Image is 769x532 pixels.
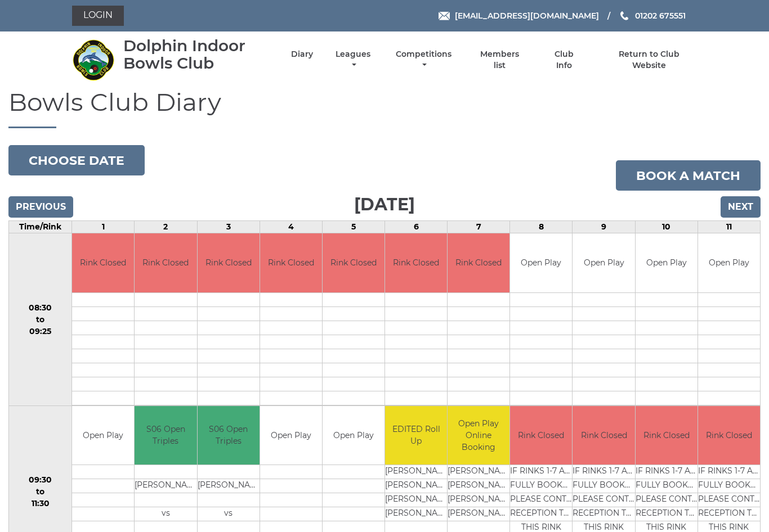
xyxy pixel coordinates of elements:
td: Rink Closed [636,406,698,465]
td: 4 [260,221,322,233]
td: EDITED Roll Up [385,406,447,465]
td: 9 [573,221,635,233]
a: Login [72,6,124,26]
a: Email [EMAIL_ADDRESS][DOMAIN_NAME] [439,10,599,22]
td: S06 Open Triples [198,406,260,465]
td: IF RINKS 1-7 ARE [636,465,698,479]
td: Rink Closed [323,233,384,292]
td: RECEPTION TO BOOK [636,507,698,521]
td: Rink Closed [510,406,572,465]
a: Leagues [333,49,373,71]
td: Rink Closed [72,233,134,292]
a: Phone us 01202 675551 [619,10,686,22]
td: [PERSON_NAME] [448,507,509,521]
td: Open Play [72,406,134,465]
td: 1 [72,221,135,233]
img: Email [439,12,450,20]
td: Rink Closed [385,233,447,292]
td: IF RINKS 1-7 ARE [573,465,634,479]
td: 6 [385,221,448,233]
td: [PERSON_NAME] [385,465,447,479]
td: RECEPTION TO BOOK [510,507,572,521]
td: RECEPTION TO BOOK [698,507,760,521]
a: Members list [474,49,526,71]
td: 3 [197,221,260,233]
a: Return to Club Website [602,49,697,71]
td: Rink Closed [198,233,260,292]
td: [PERSON_NAME] [385,493,447,507]
td: PLEASE CONTACT [573,493,634,507]
td: FULLY BOOKED [698,479,760,493]
img: Dolphin Indoor Bowls Club [72,39,114,81]
td: [PERSON_NAME] [198,479,260,493]
td: Rink Closed [135,233,196,292]
td: 2 [135,221,197,233]
td: Time/Rink [9,221,72,233]
a: Club Info [546,49,582,71]
span: [EMAIL_ADDRESS][DOMAIN_NAME] [455,11,599,21]
td: 5 [322,221,384,233]
td: RECEPTION TO BOOK [573,507,634,521]
td: IF RINKS 1-7 ARE [698,465,760,479]
td: Rink Closed [448,233,509,292]
span: 01202 675551 [635,11,686,21]
img: Phone us [620,11,628,20]
div: Dolphin Indoor Bowls Club [123,37,271,72]
td: Rink Closed [260,233,322,292]
td: Rink Closed [573,406,634,465]
td: Open Play [323,406,384,465]
td: [PERSON_NAME] [385,479,447,493]
input: Previous [8,196,73,218]
td: Open Play [510,233,572,292]
td: 08:30 to 09:25 [9,233,72,406]
td: IF RINKS 1-7 ARE [510,465,572,479]
td: 8 [510,221,573,233]
a: Diary [291,49,313,60]
td: PLEASE CONTACT [698,493,760,507]
td: 10 [635,221,698,233]
td: Open Play [636,233,698,292]
td: Rink Closed [698,406,760,465]
td: [PERSON_NAME] [448,465,509,479]
td: PLEASE CONTACT [636,493,698,507]
td: FULLY BOOKED [510,479,572,493]
td: FULLY BOOKED [636,479,698,493]
a: Book a match [616,160,761,191]
button: Choose date [8,145,145,175]
td: vs [198,507,260,521]
td: Open Play [260,406,322,465]
td: [PERSON_NAME] [448,479,509,493]
td: Open Play Online Booking [448,406,509,465]
td: Open Play [573,233,634,292]
td: 11 [698,221,760,233]
input: Next [721,196,761,218]
td: [PERSON_NAME] [135,479,196,493]
h1: Bowls Club Diary [8,88,761,128]
td: [PERSON_NAME] [385,507,447,521]
td: PLEASE CONTACT [510,493,572,507]
td: vs [135,507,196,521]
td: 7 [448,221,510,233]
td: [PERSON_NAME] [448,493,509,507]
td: S06 Open Triples [135,406,196,465]
td: FULLY BOOKED [573,479,634,493]
a: Competitions [393,49,454,71]
td: Open Play [698,233,760,292]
